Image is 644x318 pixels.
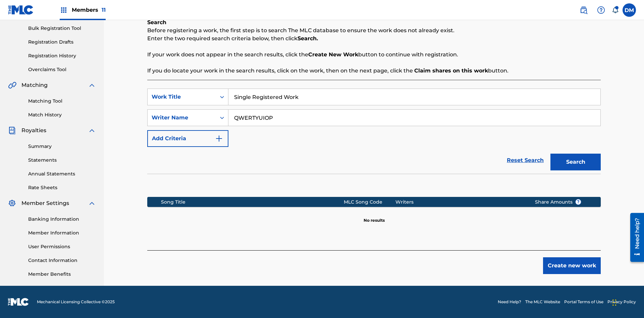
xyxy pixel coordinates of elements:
strong: Claim shares on this work [414,67,488,74]
a: Public Search [577,3,590,17]
span: Mechanical Licensing Collective © 2025 [37,299,115,305]
span: Royalties [21,126,46,135]
button: Add Criteria [147,130,228,147]
img: search [580,6,588,14]
a: The MLC Website [525,299,560,305]
a: Reset Search [503,153,547,168]
a: Member Benefits [28,271,96,278]
img: expand [88,126,96,135]
div: User Menu [623,3,636,17]
span: ? [576,199,581,205]
a: Banking Information [28,216,96,223]
a: Bulk Registration Tool [28,25,96,32]
img: logo [8,298,29,306]
img: MLC Logo [8,5,34,15]
a: Summary [28,143,96,150]
img: 9d2ae6d4665cec9f34b9.svg [215,135,223,143]
img: help [597,6,605,14]
a: Statements [28,157,96,164]
span: Member Settings [21,199,69,207]
div: Song Title [161,199,344,206]
p: Before registering a work, the first step is to search The MLC database to ensure the work does n... [147,26,601,35]
a: Member Information [28,229,96,236]
div: Drag [612,293,616,313]
iframe: Resource Center [625,210,644,265]
a: Privacy Policy [607,299,636,305]
span: 11 [102,7,106,13]
a: Portal Terms of Use [564,299,603,305]
a: Rate Sheets [28,184,96,191]
a: Contact Information [28,257,96,264]
a: Matching Tool [28,98,96,105]
a: Annual Statements [28,170,96,177]
img: expand [88,81,96,89]
div: Help [594,3,608,17]
div: Notifications [612,7,619,13]
a: User Permissions [28,243,96,250]
p: No results [364,209,385,223]
a: Match History [28,111,96,118]
div: Writer Name [152,114,212,122]
div: Work Title [152,93,212,101]
div: Writers [395,199,525,206]
span: Matching [21,81,48,89]
a: Registration Drafts [28,39,96,46]
b: Search [147,19,166,25]
a: Registration History [28,52,96,59]
img: Top Rightsholders [60,6,68,14]
a: Overclaims Tool [28,66,96,73]
button: Create new work [543,257,601,274]
img: Member Settings [8,199,16,207]
p: If you do locate your work in the search results, click on the work, then on the next page, click... [147,67,601,75]
img: Matching [8,81,16,89]
div: MLC Song Code [344,199,395,206]
button: Search [550,154,601,170]
iframe: Chat Widget [610,286,644,318]
strong: Search. [298,35,318,42]
form: Search Form [147,89,601,174]
strong: Create New Work [308,51,358,58]
img: expand [88,199,96,207]
p: If your work does not appear in the search results, click the button to continue with registration. [147,51,601,59]
a: Need Help? [498,299,521,305]
span: Share Amounts [535,199,581,206]
p: Enter the two required search criteria below, then click [147,35,601,43]
img: Royalties [8,126,16,135]
span: Members [72,6,106,14]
